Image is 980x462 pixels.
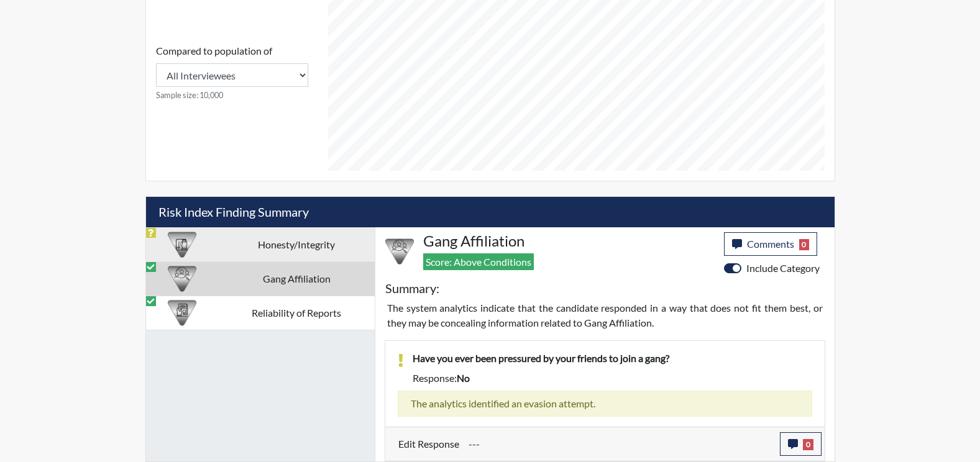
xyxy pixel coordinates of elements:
[168,230,196,259] img: CATEGORY%20ICON-11.a5f294f4.png
[746,261,820,276] label: Include Category
[385,281,439,296] h5: Summary:
[459,432,780,456] div: Update the test taker's response, the change might impact the score
[156,43,272,58] label: Compared to population of
[398,391,812,417] div: The analytics identified an evasion attempt.
[156,43,308,101] div: Consistency Score comparison among population
[387,301,823,330] p: The system analytics indicate that the candidate responded in a way that does not fit them best, ...
[146,197,835,227] h5: Risk Index Finding Summary
[423,253,534,270] span: Score: Above Conditions
[218,227,375,261] td: Honesty/Integrity
[457,372,470,384] span: no
[803,439,813,450] span: 0
[156,89,308,101] small: Sample size: 10,000
[218,261,375,296] td: Gang Affiliation
[799,239,810,250] span: 0
[398,432,459,456] label: Edit Response
[168,265,196,293] img: CATEGORY%20ICON-02.2c5dd649.png
[385,237,414,266] img: CATEGORY%20ICON-02.2c5dd649.png
[413,351,812,366] p: Have you ever been pressured by your friends to join a gang?
[218,296,375,330] td: Reliability of Reports
[168,299,196,327] img: CATEGORY%20ICON-20.4a32fe39.png
[724,232,818,256] button: Comments0
[780,432,822,456] button: 0
[747,238,794,250] span: Comments
[403,371,822,386] div: Response:
[423,232,715,250] h4: Gang Affiliation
